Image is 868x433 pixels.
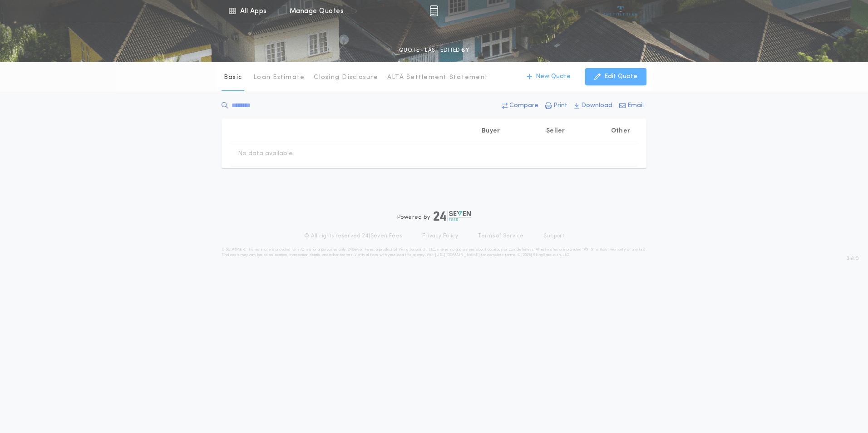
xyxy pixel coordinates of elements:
[542,98,570,114] button: Print
[499,98,541,114] button: Compare
[224,73,242,82] p: Basic
[611,127,630,136] p: Other
[847,255,859,263] span: 3.8.0
[304,232,402,240] p: © All rights reserved. 24|Seven Fees
[422,232,459,240] a: Privacy Policy
[553,101,567,110] p: Print
[604,6,638,15] img: vs-icon
[399,46,469,55] p: QUOTE - LAST EDITED BY
[572,98,615,114] button: Download
[627,101,644,110] p: Email
[509,101,538,110] p: Compare
[435,253,480,257] a: [URL][DOMAIN_NAME]
[482,127,500,136] p: Buyer
[231,142,300,166] td: No data available
[604,72,637,81] p: Edit Quote
[616,98,646,114] button: Email
[429,5,438,16] img: img
[253,73,305,82] p: Loan Estimate
[397,211,471,221] div: Powered by
[222,247,646,258] p: DISCLAIMER: This estimate is provided for informational purposes only. 24|Seven Fees, a product o...
[314,73,378,82] p: Closing Disclosure
[478,232,523,240] a: Terms of Service
[434,211,471,221] img: logo
[543,232,564,240] a: Support
[581,101,612,110] p: Download
[536,72,571,81] p: New Quote
[518,68,580,85] button: New Quote
[387,73,488,82] p: ALTA Settlement Statement
[585,68,646,85] button: Edit Quote
[546,127,565,136] p: Seller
